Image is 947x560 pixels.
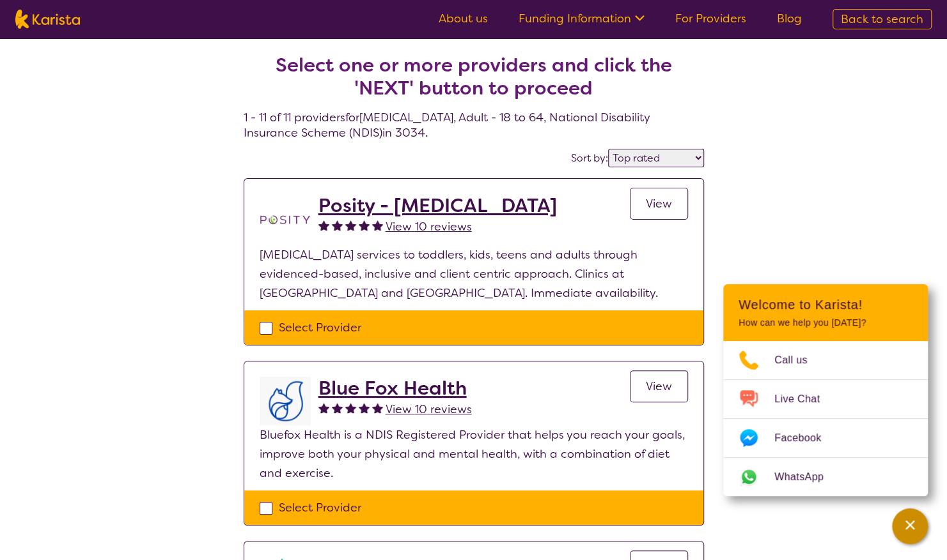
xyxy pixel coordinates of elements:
[833,9,932,29] a: Back to search
[630,370,688,402] a: View
[892,508,928,544] button: Channel Menu
[571,151,608,165] label: Sort by:
[359,220,370,231] img: fullstar
[386,400,472,419] a: View 10 reviews
[675,11,746,26] a: For Providers
[646,196,672,211] span: View
[386,219,472,234] span: View 10 reviews
[841,11,923,27] span: Back to search
[244,23,704,140] h4: 1 - 11 of 11 providers for [MEDICAL_DATA] , Adult - 18 to 64 , National Disability Insurance Sche...
[259,54,689,100] h2: Select one or more providers and click the 'NEXT' button to proceed
[386,217,472,236] a: View 10 reviews
[723,284,928,496] div: Channel Menu
[774,390,835,409] span: Live Chat
[260,377,311,425] img: lyehhyr6avbivpacwqcf.png
[15,10,80,29] img: Karista logo
[774,467,839,487] span: WhatsApp
[260,425,688,483] p: Bluefox Health is a NDIS Registered Provider that helps you reach your goals, improve both your p...
[646,379,672,394] span: View
[774,428,836,448] span: Facebook
[386,402,472,417] span: View 10 reviews
[260,245,688,303] p: [MEDICAL_DATA] services to toddlers, kids, teens and adults through evidenced-based, inclusive an...
[318,402,329,413] img: fullstar
[318,220,329,231] img: fullstar
[372,402,383,413] img: fullstar
[332,220,343,231] img: fullstar
[345,220,356,231] img: fullstar
[359,402,370,413] img: fullstar
[777,11,802,26] a: Blog
[723,458,928,496] a: Web link opens in a new tab.
[332,402,343,413] img: fullstar
[630,188,688,220] a: View
[318,377,472,400] a: Blue Fox Health
[260,194,311,245] img: t1bslo80pcylnzwjhndq.png
[739,297,912,312] h2: Welcome to Karista!
[739,317,912,328] p: How can we help you [DATE]?
[372,220,383,231] img: fullstar
[318,194,557,217] a: Posity - [MEDICAL_DATA]
[774,351,823,370] span: Call us
[519,11,645,26] a: Funding Information
[345,402,356,413] img: fullstar
[723,341,928,496] ul: Choose channel
[439,11,488,26] a: About us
